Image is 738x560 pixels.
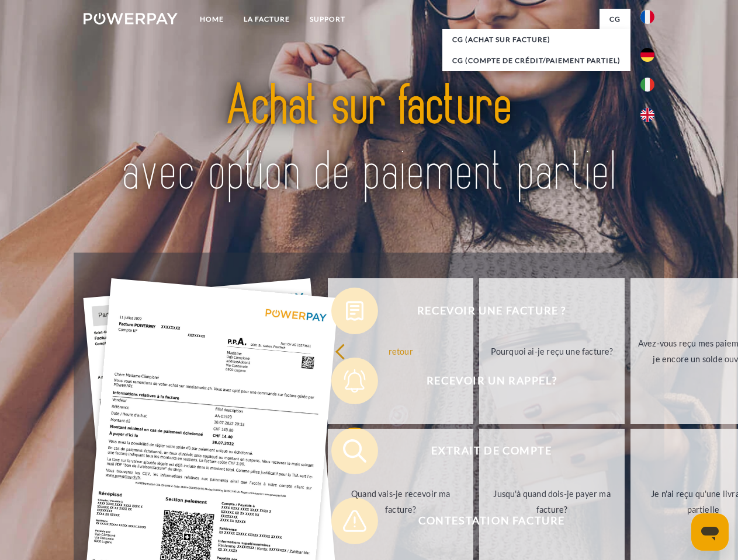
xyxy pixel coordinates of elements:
img: it [640,78,654,92]
div: retour [335,343,466,359]
a: CG (achat sur facture) [442,29,630,50]
img: fr [640,10,654,24]
div: Quand vais-je recevoir ma facture? [335,486,466,517]
a: Support [300,9,355,30]
img: logo-powerpay-white.svg [84,13,178,24]
a: CG (Compte de crédit/paiement partiel) [442,50,630,71]
iframe: Bouton de lancement de la fenêtre de messagerie [691,513,729,551]
a: LA FACTURE [234,9,300,30]
img: de [640,48,654,62]
img: en [640,108,654,122]
a: Home [190,9,234,30]
div: Jusqu'à quand dois-je payer ma facture? [486,486,618,517]
a: CG [600,9,630,30]
div: Pourquoi ai-je reçu une facture? [486,343,618,359]
img: title-powerpay_fr.svg [112,56,626,223]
